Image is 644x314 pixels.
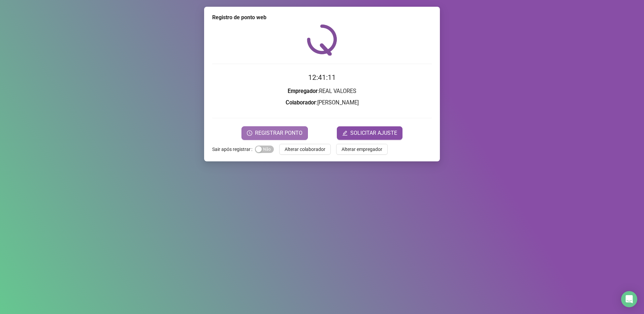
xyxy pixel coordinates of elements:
[212,98,432,107] h3: : [PERSON_NAME]
[288,88,318,94] strong: Empregador
[286,99,316,106] strong: Colaborador
[336,144,388,155] button: Alterar empregador
[307,24,337,56] img: QRPoint
[212,13,432,22] div: Registro de ponto web
[342,146,382,153] span: Alterar empregador
[247,130,252,136] span: clock-circle
[255,129,302,137] span: REGISTRAR PONTO
[621,291,637,307] div: Open Intercom Messenger
[212,144,255,155] label: Sair após registrar
[241,126,308,140] button: REGISTRAR PONTO
[212,87,432,96] h3: : REAL VALORES
[279,144,331,155] button: Alterar colaborador
[350,129,397,137] span: SOLICITAR AJUSTE
[337,126,402,140] button: editSOLICITAR AJUSTE
[342,130,348,136] span: edit
[308,73,336,82] time: 12:41:11
[285,146,325,153] span: Alterar colaborador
